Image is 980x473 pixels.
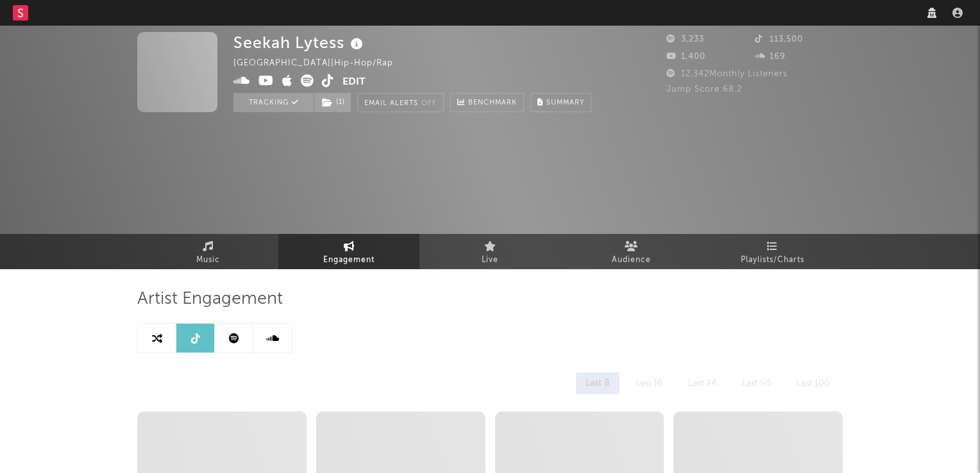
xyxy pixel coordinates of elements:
[196,253,220,268] span: Music
[612,253,651,268] span: Audience
[666,35,704,44] span: 3,233
[666,53,705,61] span: 1,400
[357,93,444,112] button: Email AlertsOff
[732,372,781,394] div: Last 50
[233,56,408,71] div: [GEOGRAPHIC_DATA] | Hip-Hop/Rap
[421,100,437,107] em: Off
[576,372,620,394] div: Last 8
[233,93,314,112] button: Tracking
[482,253,498,268] span: Live
[702,234,843,269] a: Playlists/Charts
[666,85,742,94] span: Jump Score: 68.2
[666,70,788,78] span: 12,342 Monthly Listeners
[419,234,561,269] a: Live
[530,93,591,112] button: Summary
[546,99,584,106] span: Summary
[755,35,803,44] span: 113,500
[137,292,283,307] span: Artist Engagement
[787,372,840,394] div: Last 100
[233,32,366,53] div: Seekah Lytess
[561,234,702,269] a: Audience
[342,74,366,90] button: Edit
[626,372,672,394] div: Last 16
[278,234,419,269] a: Engagement
[314,93,351,112] button: (1)
[741,253,804,268] span: Playlists/Charts
[450,93,524,112] a: Benchmark
[314,93,351,112] span: ( 1 )
[323,253,375,268] span: Engagement
[679,372,726,394] div: Last 24
[137,234,278,269] a: Music
[468,95,517,111] span: Benchmark
[755,53,786,61] span: 169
